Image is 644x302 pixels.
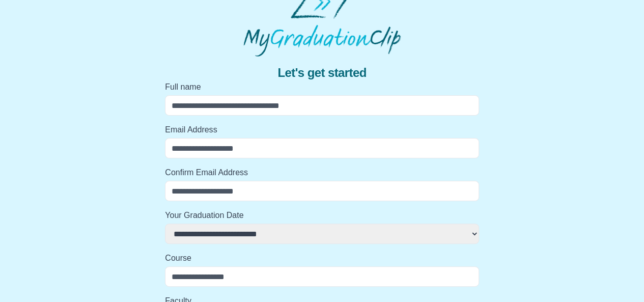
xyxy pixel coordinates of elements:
[165,252,479,264] label: Course
[165,81,479,93] label: Full name
[165,124,479,136] label: Email Address
[165,167,479,179] label: Confirm Email Address
[165,209,479,222] label: Your Graduation Date
[277,65,366,81] span: Let's get started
